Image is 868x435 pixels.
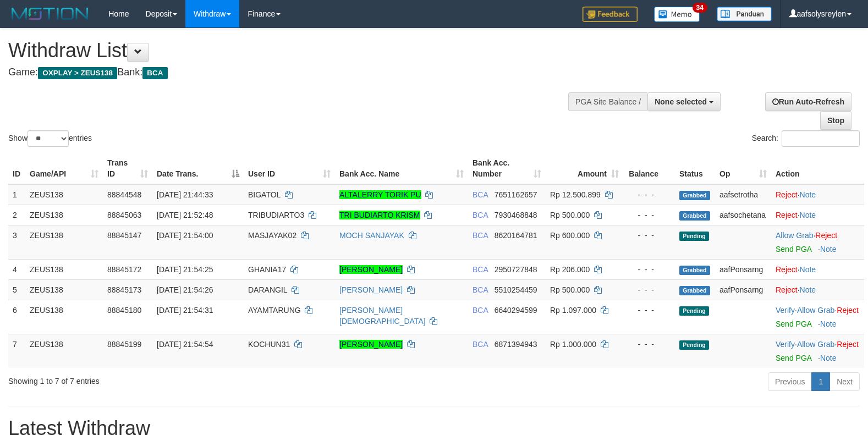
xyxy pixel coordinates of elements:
[157,340,213,349] span: [DATE] 21:54:54
[25,300,103,334] td: ZEUS138
[495,211,537,219] span: Copy 7930468848 to clipboard
[693,3,707,13] span: 34
[248,190,281,199] span: BIGATOL
[771,153,864,184] th: Action
[800,190,816,199] a: Note
[339,211,420,219] a: TRI BUDIARTO KRISM
[768,372,812,391] a: Previous
[797,306,837,315] span: ·
[820,245,837,254] a: Note
[771,279,864,300] td: ·
[339,190,421,199] a: ALTALERRY TORIK PU
[248,285,287,294] span: DARANGIL
[815,231,837,240] a: Reject
[339,285,403,294] a: [PERSON_NAME]
[8,5,92,22] img: MOTION_logo.png
[776,285,798,294] a: Reject
[495,306,537,315] span: Copy 6640294599 to clipboard
[248,265,286,274] span: GHANIA17
[157,306,213,315] span: [DATE] 21:54:31
[495,265,537,274] span: Copy 2950727848 to clipboard
[776,265,798,274] a: Reject
[679,211,710,221] span: Grabbed
[776,245,811,254] a: Send PGA
[142,67,167,79] span: BCA
[25,279,103,300] td: ZEUS138
[837,306,859,315] a: Reject
[771,184,864,205] td: ·
[628,305,671,316] div: - - -
[820,111,851,130] a: Stop
[107,190,141,199] span: 88844548
[776,320,811,328] a: Send PGA
[829,372,860,391] a: Next
[550,190,601,199] span: Rp 12.500.899
[776,231,813,240] a: Allow Grab
[8,205,25,225] td: 2
[782,130,860,147] input: Search:
[473,265,488,274] span: BCA
[473,285,488,294] span: BCA
[679,340,709,350] span: Pending
[468,153,546,184] th: Bank Acc. Number: activate to sort column ascending
[339,231,404,240] a: MOCH SANJAYAK
[715,259,771,279] td: aafPonsarng
[717,7,772,21] img: panduan.png
[628,189,671,200] div: - - -
[8,259,25,279] td: 4
[628,284,671,295] div: - - -
[8,40,568,62] h1: Withdraw List
[765,92,851,111] a: Run Auto-Refresh
[495,340,537,349] span: Copy 6871394943 to clipboard
[655,97,707,106] span: None selected
[837,340,859,349] a: Reject
[157,190,213,199] span: [DATE] 21:44:33
[820,320,837,328] a: Note
[797,340,837,349] span: ·
[157,285,213,294] span: [DATE] 21:54:26
[248,340,290,349] span: KOCHUN31
[8,153,25,184] th: ID
[628,339,671,350] div: - - -
[157,211,213,219] span: [DATE] 21:52:48
[25,259,103,279] td: ZEUS138
[583,7,638,22] img: Feedback.jpg
[771,334,864,368] td: · ·
[248,306,301,315] span: AYAMTARUNG
[776,211,798,219] a: Reject
[550,211,590,219] span: Rp 500.000
[8,279,25,300] td: 5
[647,92,721,111] button: None selected
[546,153,623,184] th: Amount: activate to sort column ascending
[25,225,103,259] td: ZEUS138
[107,340,141,349] span: 88845199
[776,340,795,349] a: Verify
[654,7,700,22] img: Button%20Memo.svg
[25,334,103,368] td: ZEUS138
[157,265,213,274] span: [DATE] 21:54:25
[25,205,103,225] td: ZEUS138
[339,340,403,349] a: [PERSON_NAME]
[679,286,710,295] span: Grabbed
[157,231,213,240] span: [DATE] 21:54:00
[679,232,709,241] span: Pending
[771,259,864,279] td: ·
[495,190,537,199] span: Copy 7651162657 to clipboard
[820,354,837,362] a: Note
[550,340,596,349] span: Rp 1.000.000
[8,225,25,259] td: 3
[550,285,590,294] span: Rp 500.000
[8,130,92,147] label: Show entries
[568,92,647,111] div: PGA Site Balance /
[715,205,771,225] td: aafsochetana
[473,190,488,199] span: BCA
[103,153,152,184] th: Trans ID: activate to sort column ascending
[800,211,816,219] a: Note
[495,231,537,240] span: Copy 8620164781 to clipboard
[25,153,103,184] th: Game/API: activate to sort column ascending
[244,153,335,184] th: User ID: activate to sort column ascending
[797,340,834,349] a: Allow Grab
[550,265,590,274] span: Rp 206.000
[776,190,798,199] a: Reject
[752,130,860,147] label: Search:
